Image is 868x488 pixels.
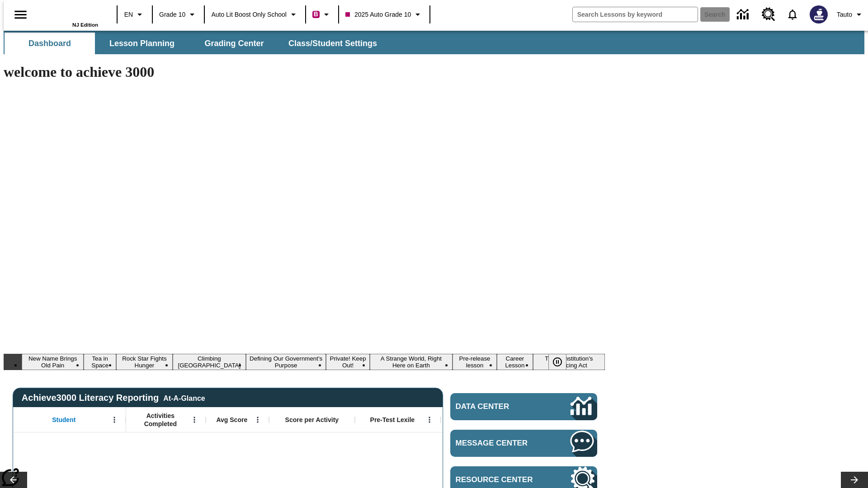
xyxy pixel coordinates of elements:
[309,6,335,23] button: Boost Class color is violet red. Change class color
[731,2,756,27] a: Data Center
[72,22,98,28] span: NJ Edition
[548,354,566,370] button: Pause
[39,4,98,22] a: Home
[370,416,415,424] span: Pre-Test Lexile
[453,354,497,370] button: Slide 8 Pre-release lesson
[450,393,597,420] a: Data Center
[189,33,279,54] button: Grading Center
[109,38,175,49] span: Lesson Planning
[456,439,543,448] span: Message Center
[342,6,427,23] button: Class: 2025 Auto Grade 10, Select your class
[281,33,384,54] button: Class/Student Settings
[548,354,576,370] div: Pause
[120,6,149,23] button: Language: EN, Select a language
[208,6,302,23] button: School: Auto Lit Boost only School, Select your school
[370,354,453,370] button: Slide 7 A Strange World, Right Here on Earth
[573,7,698,22] input: search field
[116,354,173,370] button: Slide 3 Rock Star Fights Hunger
[173,354,246,370] button: Slide 4 Climbing Mount Tai
[285,416,339,424] span: Score per Activity
[188,413,201,427] button: Open Menu
[131,412,190,428] span: Activities Completed
[837,10,852,19] span: Tauto
[211,10,287,19] span: Auto Lit Boost only School
[108,413,121,427] button: Open Menu
[159,10,185,19] span: Grade 10
[423,413,436,427] button: Open Menu
[39,3,98,28] div: Home
[204,38,264,49] span: Grading Center
[804,3,833,26] button: Select a new avatar
[156,6,201,23] button: Grade: Grade 10, Select a grade
[756,2,781,27] a: Resource Center, Will open in new tab
[345,10,411,19] span: 2025 Auto Grade 10
[4,33,385,54] div: SubNavbar
[810,5,828,23] img: Avatar
[533,354,605,370] button: Slide 10 The Constitution's Balancing Act
[7,1,34,28] button: Open side menu
[841,472,868,488] button: Lesson carousel, Next
[84,354,116,370] button: Slide 2 Tea in Space
[314,9,318,20] span: B
[246,354,326,370] button: Slide 5 Defining Our Government's Purpose
[124,10,133,19] span: EN
[216,416,247,424] span: Avg Score
[5,33,95,54] button: Dashboard
[22,354,84,370] button: Slide 1 New Name Brings Old Pain
[497,354,533,370] button: Slide 9 Career Lesson
[4,31,864,54] div: SubNavbar
[52,416,75,424] span: Student
[28,38,71,49] span: Dashboard
[97,33,187,54] button: Lesson Planning
[456,475,543,484] span: Resource Center
[163,393,205,403] div: At-A-Glance
[450,430,597,457] a: Message Center
[833,6,868,23] button: Profile/Settings
[22,393,205,403] span: Achieve3000 Literacy Reporting
[326,354,369,370] button: Slide 6 Private! Keep Out!
[4,64,605,80] h1: welcome to achieve 3000
[251,413,264,427] button: Open Menu
[288,38,377,49] span: Class/Student Settings
[781,3,804,26] a: Notifications
[456,402,540,411] span: Data Center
